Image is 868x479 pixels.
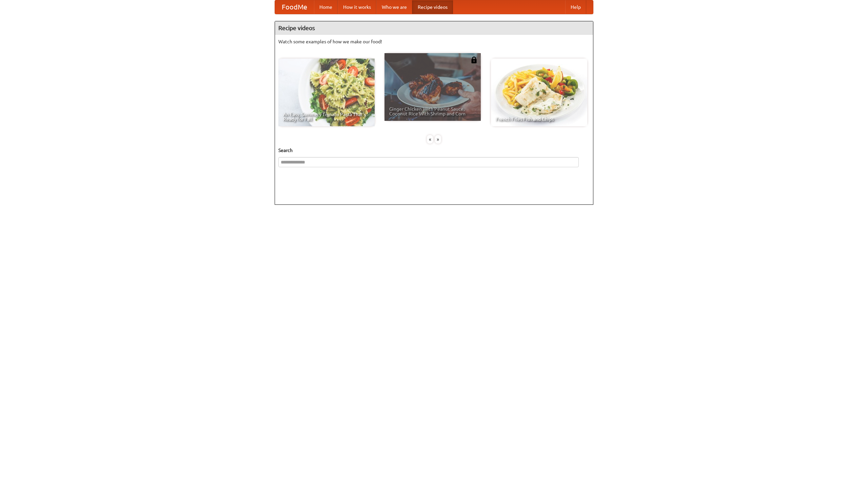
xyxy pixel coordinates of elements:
[376,0,412,14] a: Who we are
[338,0,376,14] a: How it works
[412,0,453,14] a: Recipe videos
[565,0,586,14] a: Help
[283,112,370,122] span: An Easy, Summery Tomato Pasta That's Ready for Fall
[471,57,477,63] img: 483408.png
[278,38,590,45] p: Watch some examples of how we make our food!
[491,59,587,126] a: French Fries Fish and Chips
[427,135,433,144] div: «
[275,0,314,14] a: FoodMe
[496,117,583,122] span: French Fries Fish and Chips
[278,59,375,126] a: An Easy, Summery Tomato Pasta That's Ready for Fall
[278,147,590,154] h5: Search
[435,135,441,144] div: »
[275,21,593,35] h4: Recipe videos
[314,0,338,14] a: Home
